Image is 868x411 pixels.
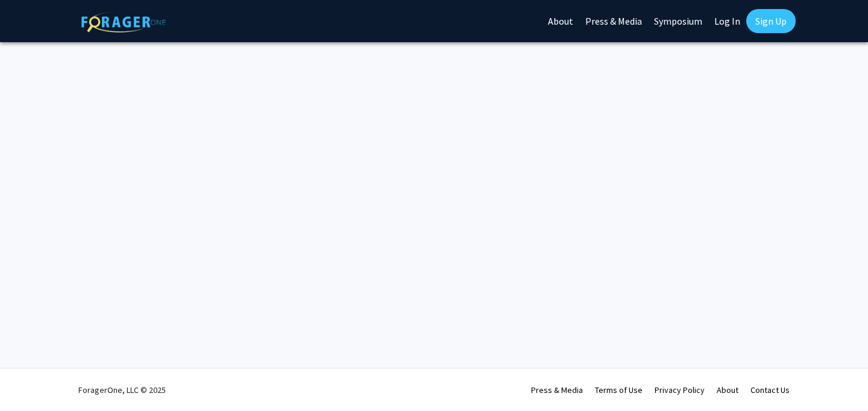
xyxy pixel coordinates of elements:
a: Privacy Policy [655,385,705,395]
a: Contact Us [750,385,790,395]
a: Terms of Use [595,385,643,395]
img: ForagerOne Logo [81,11,166,32]
div: ForagerOne, LLC © 2025 [78,369,166,411]
a: About [717,385,738,395]
a: Sign Up [746,9,796,33]
a: Press & Media [531,385,583,395]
